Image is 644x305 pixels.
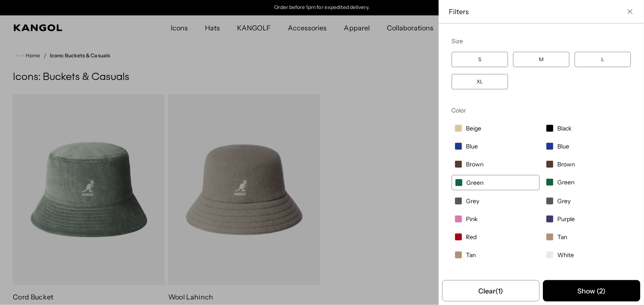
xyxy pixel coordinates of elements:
span: White [558,251,574,259]
span: Green [467,179,484,187]
span: Black [558,124,572,132]
span: Grey [466,197,480,205]
span: Grey [558,197,571,205]
label: S [452,52,508,67]
button: Apply selected filters [543,280,641,302]
span: Green [558,178,575,186]
span: Blue [466,142,478,150]
label: L [575,52,631,67]
span: Blue [558,142,570,150]
button: Close filter list [627,8,634,15]
span: Filters [449,7,624,16]
span: Brown [466,160,484,168]
span: Red [466,233,477,241]
button: Remove all filters [442,280,540,302]
label: XL [452,74,508,89]
span: Brown [558,160,575,168]
span: Tan [558,233,568,241]
div: Color [452,107,631,114]
span: Purple [558,215,575,223]
span: Pink [466,215,478,223]
span: Tan [466,251,476,259]
label: M [513,52,570,67]
div: Size [452,37,631,45]
span: Beige [466,124,482,132]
